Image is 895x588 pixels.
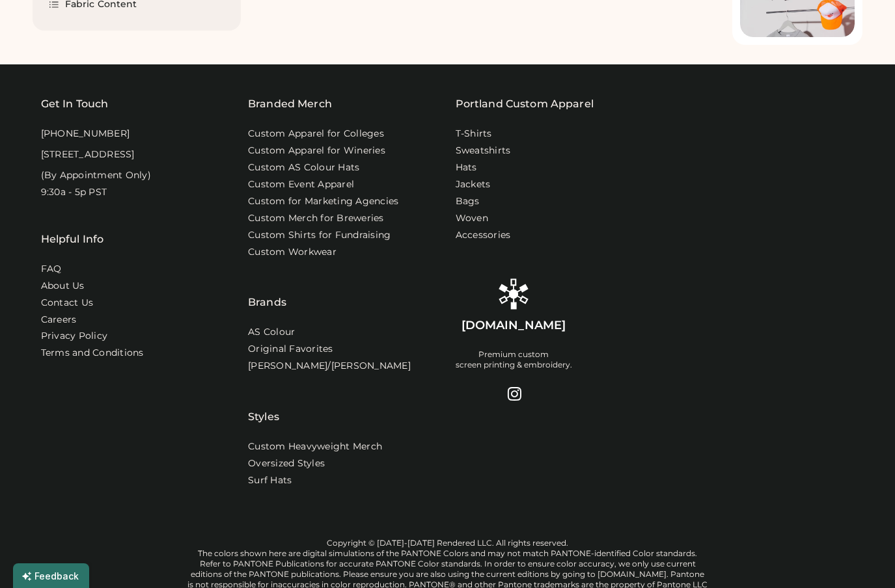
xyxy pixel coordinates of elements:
a: T-Shirts [456,127,492,140]
div: 9:30a - 5p PST [41,186,107,199]
img: Rendered Logo - Screens [498,278,529,310]
a: Custom Workwear [248,246,337,259]
a: Accessories [456,229,511,242]
a: Custom AS Colour Hats [248,161,359,174]
div: [DOMAIN_NAME] [461,317,566,334]
a: Custom Heavyweight Merch [248,440,382,453]
div: [PHONE_NUMBER] [41,127,130,140]
a: Bags [456,195,480,208]
a: Custom Event Apparel [248,178,354,191]
a: Surf Hats [248,474,292,487]
a: Custom Shirts for Fundraising [248,229,391,242]
a: Original Favorites [248,343,333,356]
a: Privacy Policy [41,330,108,343]
a: Jackets [456,178,491,191]
div: [STREET_ADDRESS] [41,148,135,161]
div: Get In Touch [41,96,109,112]
a: Woven [456,212,488,225]
div: Brands [248,262,286,310]
a: [PERSON_NAME]/[PERSON_NAME] [248,360,411,373]
a: Custom Apparel for Wineries [248,144,385,157]
a: Oversized Styles [248,457,325,470]
a: Careers [41,314,77,327]
div: Branded Merch [248,96,332,112]
a: About Us [41,280,85,293]
a: Custom Merch for Breweries [248,212,384,225]
a: Custom for Marketing Agencies [248,195,398,208]
div: Premium custom screen printing & embroidery. [456,349,572,370]
div: (By Appointment Only) [41,169,151,182]
a: Sweatshirts [456,144,511,157]
div: Terms and Conditions [41,347,144,360]
a: Portland Custom Apparel [456,96,594,112]
a: Hats [456,161,477,174]
a: FAQ [41,263,62,276]
a: Custom Apparel for Colleges [248,127,384,140]
div: Helpful Info [41,232,104,247]
div: Styles [248,377,279,425]
a: AS Colour [248,326,295,339]
a: Contact Us [41,297,94,310]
